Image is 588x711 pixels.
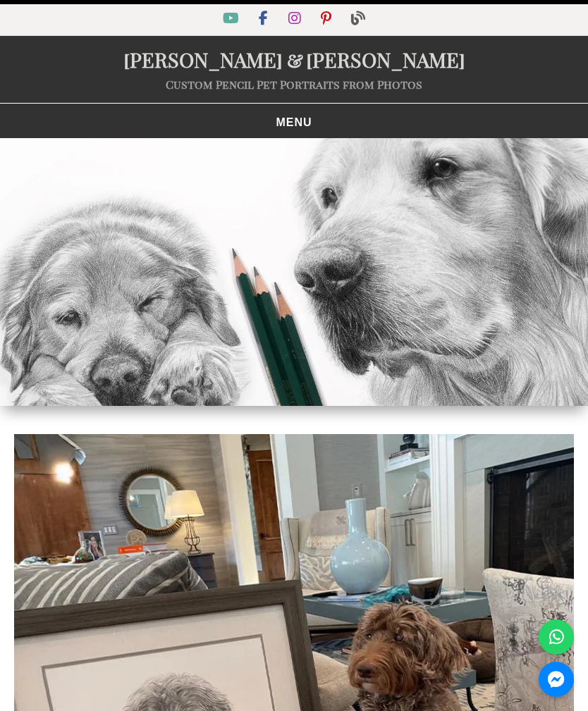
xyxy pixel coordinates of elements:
span: & [283,46,306,73]
a: Custom Pencil Pet Portraits from Photos [166,77,422,92]
a: YouTube [214,13,250,25]
span: MENU [276,117,312,128]
a: [PERSON_NAME]&[PERSON_NAME] [123,46,465,73]
button: Toggle navigation [267,113,321,132]
a: Messenger [539,662,574,697]
a: Instagram [280,13,312,25]
a: WhatsApp [539,619,574,655]
a: Facebook [250,13,279,25]
a: Blog [343,13,374,25]
a: Pinterest [312,13,343,25]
